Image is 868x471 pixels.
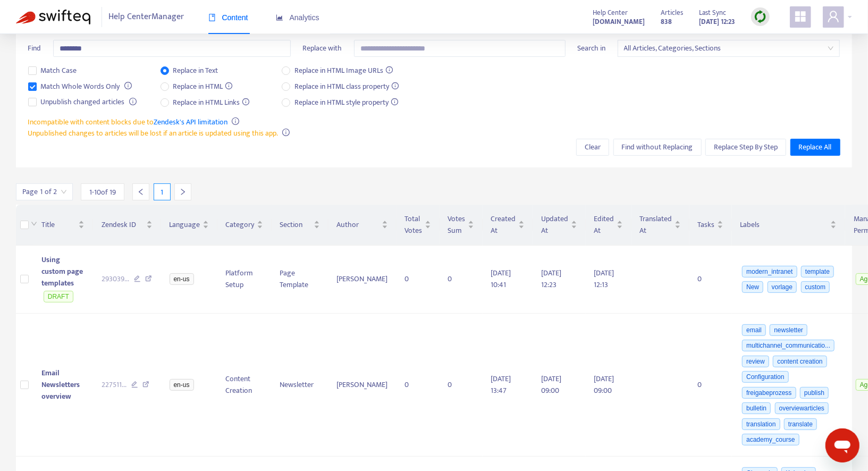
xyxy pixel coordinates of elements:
span: area-chart [276,14,283,21]
span: Replace in HTML class property [290,81,403,92]
span: Title [41,219,76,231]
th: Labels [732,205,846,246]
td: 0 [689,314,732,457]
span: Unpublished changes to articles will be lost if an article is updated using this app. [28,127,279,139]
td: Platform Setup [217,246,272,314]
div: 1 [154,183,171,200]
span: Replace in HTML Image URLs [290,65,397,77]
span: publish [800,387,829,399]
th: Created At [483,205,533,246]
span: Match Whole Words Only [37,81,124,92]
td: 0 [397,314,440,457]
span: info-circle [232,117,239,125]
button: Clear [576,139,609,156]
span: DRAFT [44,291,73,302]
span: newsletter [770,324,807,336]
th: Updated At [533,205,586,246]
span: en-us [170,379,194,391]
span: Articles [661,7,683,19]
span: Match Case [37,65,81,77]
span: Labels [740,219,829,231]
span: 1 - 10 of 19 [89,187,116,198]
span: template [801,266,834,277]
span: info-circle [282,129,290,136]
th: Total Votes [397,205,440,246]
th: Section [272,205,328,246]
span: Replace in HTML style property [290,97,402,108]
span: Author [337,219,380,231]
span: [DATE] 09:00 [542,373,562,397]
span: Replace Step By Step [714,141,778,153]
td: Newsletter [272,314,328,457]
span: Zendesk ID [102,219,144,231]
span: info-circle [124,82,132,89]
span: Find without Replacing [622,141,693,153]
span: bulletin [742,402,771,414]
span: multichannel_communicatio... [742,340,835,351]
span: Replace in HTML Links [169,97,254,108]
span: Total Votes [405,213,423,237]
span: Section [280,219,311,231]
span: New [742,281,763,293]
span: [DATE] 12:23 [542,267,562,291]
td: 0 [440,314,483,457]
td: [PERSON_NAME] [328,246,397,314]
span: left [137,188,145,196]
span: info-circle [129,98,137,105]
span: Find [28,42,41,54]
span: user [827,10,840,23]
td: [PERSON_NAME] [328,314,397,457]
span: Edited At [594,213,614,237]
th: Votes Sum [440,205,483,246]
span: Replace in HTML [169,81,237,92]
span: [DATE] 09:00 [594,373,614,397]
span: Analytics [276,13,319,22]
span: Email Newsletters overview [41,367,80,402]
span: Category [226,219,255,231]
span: translation [742,418,780,430]
button: Replace All [790,139,840,156]
span: email [742,324,766,336]
span: All Articles, Categories, Sections [624,40,834,56]
span: book [208,14,216,21]
td: 0 [440,246,483,314]
span: vorlage [768,281,797,293]
span: translate [784,418,817,430]
span: Language [170,219,200,231]
span: Help Center [593,7,628,19]
span: [DATE] 10:41 [491,267,511,291]
th: Title [33,205,93,246]
span: right [179,188,187,196]
span: Search in [577,42,605,54]
span: Incompatible with content blocks due to [28,116,228,128]
td: 0 [397,246,440,314]
th: Category [217,205,272,246]
button: Replace Step By Step [705,139,786,156]
span: Tasks [698,219,715,231]
span: custom [801,281,830,293]
span: academy_course [742,434,799,445]
td: Page Template [272,246,328,314]
span: modern_intranet [742,266,797,277]
th: Tasks [689,205,732,246]
span: Replace with [302,42,342,54]
td: 0 [689,246,732,314]
span: 227511 ... [102,379,127,391]
strong: [DATE] 12:23 [699,16,735,28]
span: Unpublish changed articles [37,96,129,108]
span: Last Sync [699,7,726,19]
a: [DOMAIN_NAME] [593,15,645,28]
th: Edited At [586,205,631,246]
th: Translated At [631,205,689,246]
span: overviewarticles [775,402,829,414]
span: Content [208,13,248,22]
span: Replace in Text [169,65,223,77]
strong: [DOMAIN_NAME] [593,16,645,28]
span: Clear [585,141,601,153]
span: appstore [794,10,807,23]
span: Replace All [799,141,832,153]
td: Content Creation [217,314,272,457]
span: Help Center Manager [109,7,184,27]
button: Find without Replacing [613,139,702,156]
a: Zendesk's API limitation [154,116,228,128]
